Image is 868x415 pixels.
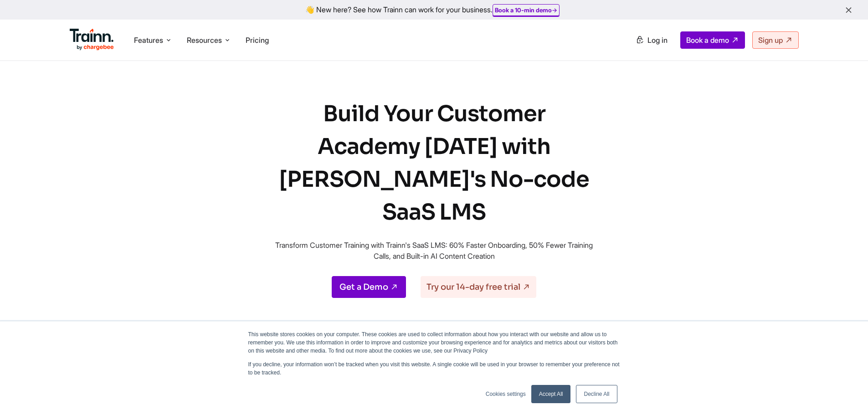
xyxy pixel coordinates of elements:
[70,29,114,51] img: Trainn Logo
[246,36,269,45] a: Pricing
[495,6,557,14] a: Book a 10-min demo→
[752,31,799,49] a: Sign up
[5,5,863,14] div: 👋 New here? See how Trainn can work for your business.
[270,240,598,261] p: Transform Customer Training with Trainn's SaaS LMS: 60% Faster Onboarding, 50% Fewer Training Cal...
[531,385,571,403] a: Accept All
[486,390,526,398] a: Cookies settings
[270,97,598,229] h1: Build Your Customer Academy [DATE] with [PERSON_NAME]'s No-code SaaS LMS
[680,31,745,49] a: Book a demo
[576,385,617,403] a: Decline All
[686,36,729,45] span: Book a demo
[647,36,668,45] span: Log in
[187,35,222,45] span: Resources
[758,36,783,45] span: Sign up
[630,32,673,48] a: Log in
[332,276,406,298] a: Get a Demo
[134,35,163,45] span: Features
[421,276,536,298] a: Try our 14-day free trial
[248,360,620,377] p: If you decline, your information won’t be tracked when you visit this website. A single cookie wi...
[248,330,620,355] p: This website stores cookies on your computer. These cookies are used to collect information about...
[495,6,552,14] b: Book a 10-min demo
